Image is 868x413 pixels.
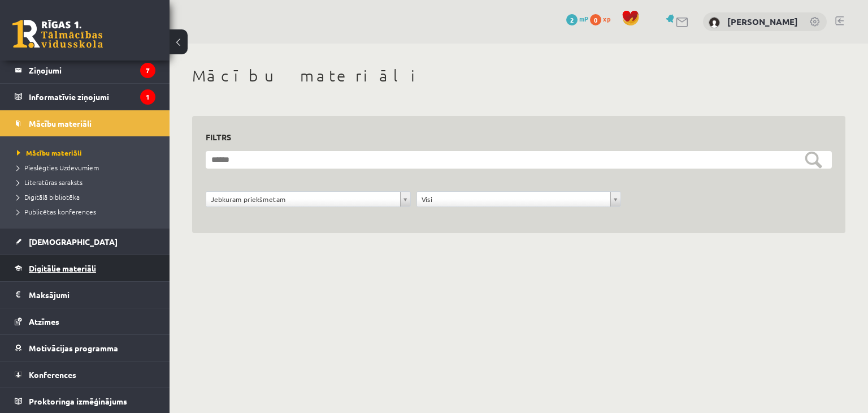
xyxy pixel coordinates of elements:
span: Atzīmes [29,316,59,326]
span: Mācību materiāli [29,118,92,128]
span: xp [603,14,610,23]
a: Mācību materiāli [15,110,155,136]
span: Motivācijas programma [29,343,118,353]
span: Pieslēgties Uzdevumiem [17,163,99,172]
span: 2 [566,14,578,25]
span: Digitālā bibliotēka [17,192,80,201]
a: Literatūras saraksts [17,177,158,187]
span: Proktoringa izmēģinājums [29,396,127,406]
span: Digitālie materiāli [29,263,96,273]
a: Digitālie materiāli [15,255,155,281]
h1: Mācību materiāli [192,66,845,85]
a: Maksājumi [15,282,155,308]
legend: Maksājumi [29,282,155,308]
a: Pieslēgties Uzdevumiem [17,162,158,173]
h3: Filtrs [206,130,818,145]
a: Atzīmes [15,308,155,334]
a: Konferences [15,362,155,388]
span: mP [579,14,588,23]
a: Jebkuram priekšmetam [206,192,410,206]
span: Visi [422,192,606,206]
legend: Ziņojumi [29,57,155,83]
i: 7 [140,63,155,78]
a: [DEMOGRAPHIC_DATA] [15,229,155,255]
a: 0 xp [590,14,616,23]
a: Motivācijas programma [15,335,155,361]
span: Literatūras saraksts [17,178,83,187]
span: Jebkuram priekšmetam [211,192,396,206]
a: Rīgas 1. Tālmācības vidusskola [12,20,103,48]
legend: Informatīvie ziņojumi [29,84,155,110]
a: Ziņojumi7 [15,57,155,83]
a: Publicētas konferences [17,206,158,217]
a: Mācību materiāli [17,148,158,158]
span: Konferences [29,369,76,380]
i: 1 [140,89,155,105]
a: [PERSON_NAME] [727,16,798,27]
span: 0 [590,14,601,25]
span: [DEMOGRAPHIC_DATA] [29,236,118,247]
span: Mācību materiāli [17,148,82,157]
a: Informatīvie ziņojumi1 [15,84,155,110]
img: Anna Gulbe [709,17,720,28]
a: Visi [417,192,621,206]
a: Digitālā bibliotēka [17,192,158,202]
a: 2 mP [566,14,588,23]
span: Publicētas konferences [17,207,96,216]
